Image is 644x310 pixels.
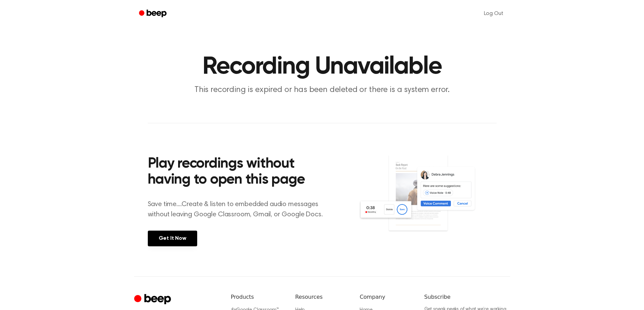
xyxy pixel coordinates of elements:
h2: Play recordings without having to open this page [148,156,331,188]
img: Voice Comments on Docs and Recording Widget [358,154,496,246]
p: Save time....Create & listen to embedded audio messages without leaving Google Classroom, Gmail, ... [148,199,331,220]
a: Beep [134,7,173,20]
p: This recording is expired or has been deleted or there is a system error. [191,84,453,96]
a: Get It Now [148,231,197,246]
a: Log Out [477,5,510,22]
h6: Resources [295,293,349,301]
h6: Subscribe [424,293,510,301]
a: Cruip [134,293,173,306]
h6: Company [360,293,413,301]
h6: Products [231,293,284,301]
h1: Recording Unavailable [148,55,497,79]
